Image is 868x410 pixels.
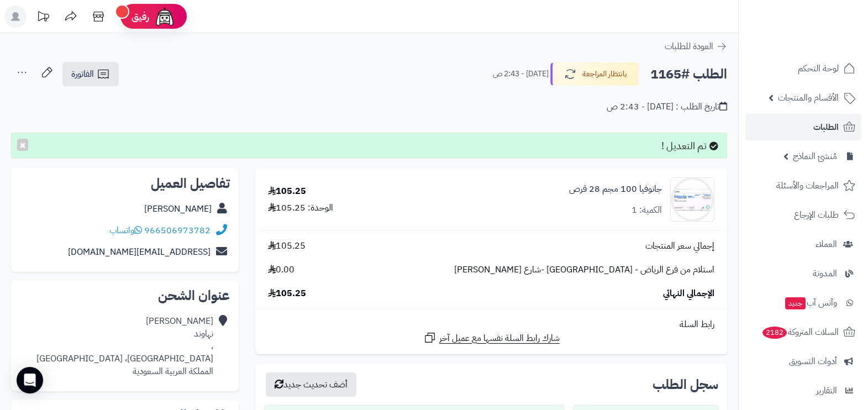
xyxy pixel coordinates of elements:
[745,172,861,199] a: المراجعات والأسئلة
[745,231,861,257] a: العملاء
[266,372,356,397] button: أضف تحديث جديد
[268,185,306,198] div: 105.25
[793,24,858,48] img: logo-2.png
[645,240,714,253] span: إجمالي سعر المنتجات
[665,40,727,53] a: العودة للطلبات
[493,69,549,80] small: [DATE] - 2:43 ص
[454,264,714,276] span: استلام من فرع الرياض - [GEOGRAPHIC_DATA] -شارع [PERSON_NAME]
[671,177,714,222] img: 53291a0391f934483345ee1e53396d0ac9d8-90x90.jpg
[439,332,560,345] span: شارك رابط السلة نفسها مع عميل آخر
[745,377,861,404] a: التقارير
[798,61,839,76] span: لوحة التحكم
[11,133,727,159] div: تم التعديل !
[423,331,560,345] a: شارك رابط السلة نفسها مع عميل آخر
[789,354,837,369] span: أدوات التسويق
[268,202,333,214] div: الوحدة: 105.25
[794,207,839,223] span: طلبات الإرجاع
[762,327,787,339] span: 2182
[784,295,837,311] span: وآتس آب
[785,297,806,309] span: جديد
[144,202,212,215] a: [PERSON_NAME]
[154,6,176,28] img: ai-face.png
[268,287,306,300] span: 105.25
[653,378,718,391] h3: سجل الطلب
[131,10,149,23] span: رفيق
[816,236,837,252] span: العملاء
[20,289,230,302] h2: عنوان الشحن
[761,324,839,340] span: السلات المتروكة
[268,264,294,276] span: 0.00
[71,67,94,81] span: الفاتورة
[665,40,713,53] span: العودة للطلبات
[745,348,861,375] a: أدوات التسويق
[607,101,727,113] div: تاريخ الطلب : [DATE] - 2:43 ص
[816,383,837,398] span: التقارير
[62,62,119,86] a: الفاتورة
[20,177,230,190] h2: تفاصيل العميل
[663,287,714,300] span: الإجمالي النهائي
[813,266,837,281] span: المدونة
[745,202,861,228] a: طلبات الإرجاع
[569,183,662,196] a: جانوفيا 100 مجم 28 قرص
[745,55,861,82] a: لوحة التحكم
[144,224,211,237] a: 966506973782
[813,119,839,135] span: الطلبات
[268,240,306,253] span: 105.25
[778,90,839,106] span: الأقسام والمنتجات
[550,62,639,86] button: بانتظار المراجعة
[17,139,28,151] button: ×
[776,178,839,193] span: المراجعات والأسئلة
[36,315,213,378] div: [PERSON_NAME] نهاوند ، [GEOGRAPHIC_DATA]، [GEOGRAPHIC_DATA] المملكة العربية السعودية
[745,319,861,345] a: السلات المتروكة2182
[745,290,861,316] a: وآتس آبجديد
[650,63,727,86] h2: الطلب #1165
[745,260,861,287] a: المدونة
[29,6,57,30] a: تحديثات المنصة
[632,204,662,217] div: الكمية: 1
[260,318,723,331] div: رابط السلة
[17,367,43,393] div: Open Intercom Messenger
[745,114,861,140] a: الطلبات
[793,149,837,164] span: مُنشئ النماذج
[109,224,142,237] a: واتساب
[68,245,211,259] a: [EMAIL_ADDRESS][DOMAIN_NAME]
